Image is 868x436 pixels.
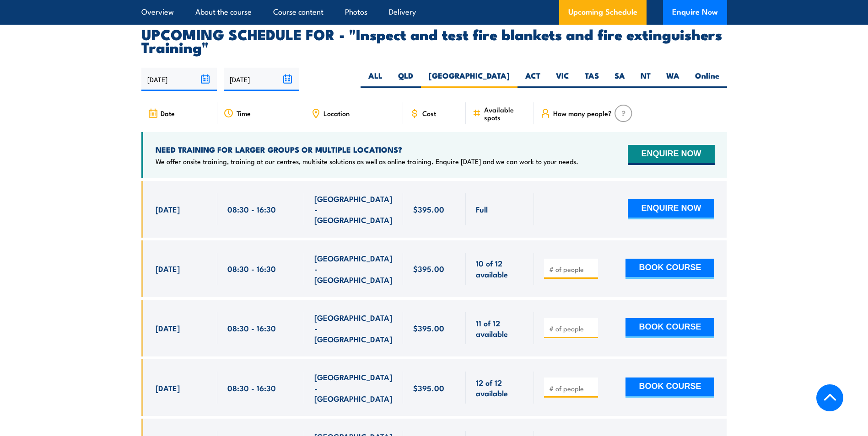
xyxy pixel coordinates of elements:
[628,199,714,219] button: ENQUIRE NOW
[314,193,393,225] span: [GEOGRAPHIC_DATA] - [GEOGRAPHIC_DATA]
[141,27,727,53] h2: UPCOMING SCHEDULE FOR - "Inspect and test fire blankets and fire extinguishers Training"
[156,323,180,333] span: [DATE]
[421,70,518,88] label: [GEOGRAPHIC_DATA]
[156,204,180,214] span: [DATE]
[518,70,548,88] label: ACT
[577,70,607,88] label: TAS
[625,318,714,338] button: BOOK COURSE
[156,144,578,154] h4: NEED TRAINING FOR LARGER GROUPS OR MULTIPLE LOCATIONS?
[161,109,175,117] span: Date
[633,70,658,88] label: NT
[476,258,524,279] span: 10 of 12 available
[413,383,444,393] span: $395.00
[549,324,595,333] input: # of people
[227,323,276,333] span: 08:30 - 16:30
[628,145,714,165] button: ENQUIRE NOW
[224,68,299,91] input: To date
[314,372,393,404] span: [GEOGRAPHIC_DATA] - [GEOGRAPHIC_DATA]
[476,318,524,339] span: 11 of 12 available
[549,265,595,274] input: # of people
[413,204,444,214] span: $395.00
[553,109,612,117] span: How many people?
[156,383,180,393] span: [DATE]
[549,384,595,393] input: # of people
[484,106,528,121] span: Available spots
[314,312,393,344] span: [GEOGRAPHIC_DATA] - [GEOGRAPHIC_DATA]
[361,70,390,88] label: ALL
[156,263,180,274] span: [DATE]
[237,109,251,117] span: Time
[607,70,633,88] label: SA
[227,263,276,274] span: 08:30 - 16:30
[323,109,350,117] span: Location
[227,383,276,393] span: 08:30 - 16:30
[141,68,217,91] input: From date
[413,263,444,274] span: $395.00
[658,70,687,88] label: WA
[390,70,421,88] label: QLD
[156,157,578,166] p: We offer onsite training, training at our centres, multisite solutions as well as online training...
[476,204,488,214] span: Full
[625,378,714,398] button: BOOK COURSE
[227,204,276,214] span: 08:30 - 16:30
[548,70,577,88] label: VIC
[314,253,393,285] span: [GEOGRAPHIC_DATA] - [GEOGRAPHIC_DATA]
[476,377,524,399] span: 12 of 12 available
[687,70,727,88] label: Online
[413,323,444,333] span: $395.00
[422,109,436,117] span: Cost
[625,259,714,279] button: BOOK COURSE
